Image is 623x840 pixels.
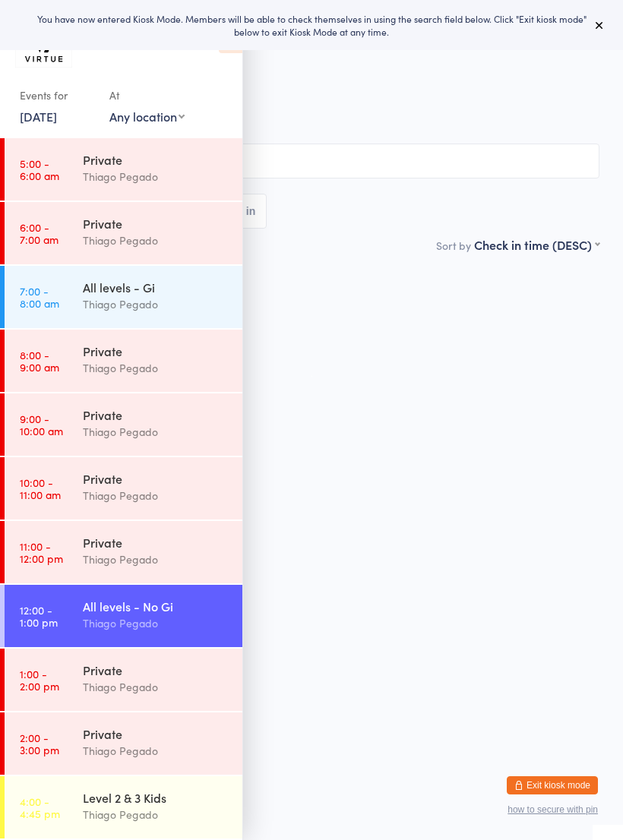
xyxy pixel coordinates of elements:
[474,236,599,253] div: Check in time (DESC)
[20,604,58,628] time: 12:00 - 1:00 pm
[20,349,59,373] time: 8:00 - 9:00 am
[20,731,59,756] time: 2:00 - 3:00 pm
[109,83,185,108] div: At
[83,614,229,632] div: Thiago Pegado
[83,742,229,759] div: Thiago Pegado
[5,776,242,838] a: 4:00 -4:45 pmLevel 2 & 3 KidsThiago Pegado
[83,806,229,823] div: Thiago Pegado
[20,108,57,125] a: [DATE]
[20,795,60,819] time: 4:00 - 4:45 pm
[83,487,229,504] div: Thiago Pegado
[24,12,599,38] div: You have now entered Kiosk Mode. Members will be able to check themselves in using the search fie...
[5,266,242,328] a: 7:00 -8:00 amAll levels - GiThiago Pegado
[83,789,229,806] div: Level 2 & 3 Kids
[83,534,229,551] div: Private
[20,285,59,309] time: 7:00 - 8:00 am
[24,38,599,63] h2: Private Check-in
[5,138,242,201] a: 5:00 -6:00 amPrivateThiago Pegado
[5,393,242,456] a: 9:00 -10:00 amPrivateThiago Pegado
[5,457,242,519] a: 10:00 -11:00 amPrivateThiago Pegado
[24,101,576,116] span: Virtue Brazilian Jiu-Jitsu
[20,157,59,182] time: 5:00 - 6:00 am
[20,412,63,437] time: 9:00 - 10:00 am
[5,649,242,711] a: 1:00 -2:00 pmPrivateThiago Pegado
[507,776,598,794] button: Exit kiosk mode
[83,151,229,168] div: Private
[5,585,242,647] a: 12:00 -1:00 pmAll levels - No GiThiago Pegado
[20,540,63,564] time: 11:00 - 12:00 pm
[83,343,229,359] div: Private
[83,295,229,313] div: Thiago Pegado
[24,144,599,178] input: Search
[83,406,229,423] div: Private
[436,238,471,253] label: Sort by
[83,725,229,742] div: Private
[20,83,94,108] div: Events for
[83,662,229,678] div: Private
[83,279,229,295] div: All levels - Gi
[24,116,599,131] span: Brazilian Jiu-Jitsu Adults
[83,232,229,249] div: Thiago Pegado
[20,221,59,245] time: 6:00 - 7:00 am
[5,712,242,775] a: 2:00 -3:00 pmPrivateThiago Pegado
[5,202,242,264] a: 6:00 -7:00 amPrivateThiago Pegado
[83,470,229,487] div: Private
[508,804,598,815] button: how to secure with pin
[24,86,576,101] span: Thiago Pegado
[20,476,61,501] time: 10:00 - 11:00 am
[83,598,229,614] div: All levels - No Gi
[109,108,185,125] div: Any location
[83,678,229,696] div: Thiago Pegado
[20,668,59,692] time: 1:00 - 2:00 pm
[83,215,229,232] div: Private
[83,423,229,441] div: Thiago Pegado
[83,168,229,185] div: Thiago Pegado
[83,551,229,568] div: Thiago Pegado
[24,71,576,86] span: [DATE] 1:00pm
[5,521,242,583] a: 11:00 -12:00 pmPrivateThiago Pegado
[5,330,242,392] a: 8:00 -9:00 amPrivateThiago Pegado
[83,359,229,377] div: Thiago Pegado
